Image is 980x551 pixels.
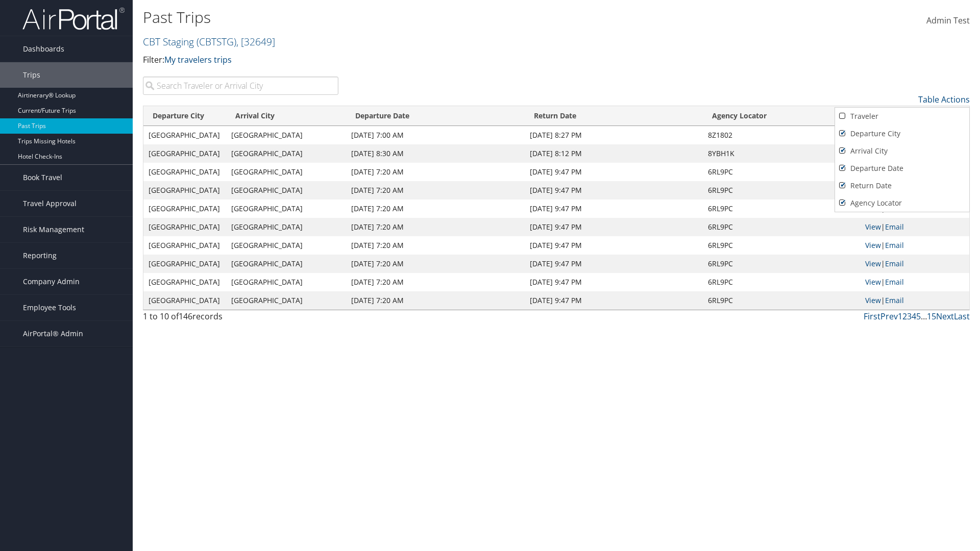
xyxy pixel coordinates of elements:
[835,108,969,125] a: Traveler
[23,243,57,268] span: Reporting
[835,160,969,177] a: Departure Date
[23,36,64,62] span: Dashboards
[835,142,969,160] a: Arrival City
[835,177,969,194] a: Return Date
[23,269,80,294] span: Company Admin
[23,217,84,242] span: Risk Management
[835,125,969,142] a: Departure City
[23,295,76,320] span: Employee Tools
[23,321,83,346] span: AirPortal® Admin
[23,62,40,88] span: Trips
[22,7,125,31] img: airportal-logo.png
[835,194,969,212] a: Agency Locator
[23,165,62,190] span: Book Travel
[23,191,77,216] span: Travel Approval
